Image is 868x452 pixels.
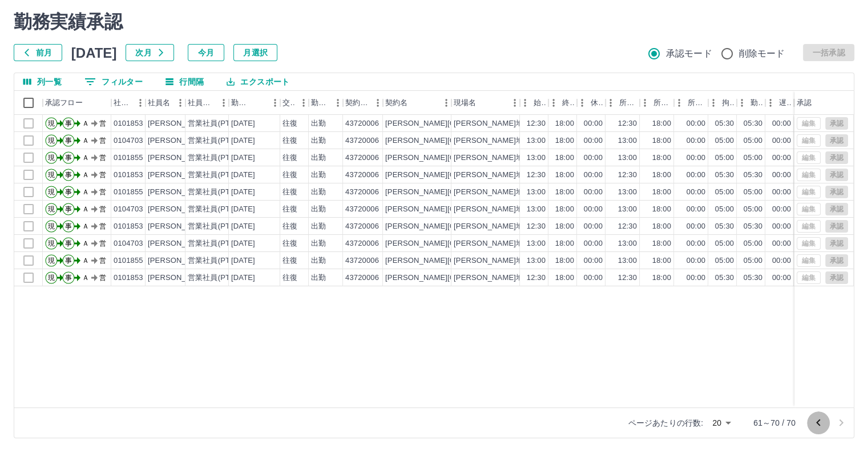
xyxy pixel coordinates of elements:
text: 事 [65,171,72,179]
text: Ａ [82,119,89,127]
div: 往復 [282,118,297,129]
button: メニュー [329,94,346,111]
div: 承認フロー [43,91,111,115]
button: メニュー [506,94,523,111]
div: [PERSON_NAME][GEOGRAPHIC_DATA] [385,135,526,146]
div: 05:00 [715,255,734,266]
div: 05:30 [715,170,734,181]
div: 0101853 [114,273,143,283]
div: 05:00 [715,204,734,215]
text: 事 [65,119,72,127]
div: 43720006 [345,118,379,129]
div: 遅刻等 [779,91,792,115]
div: 00:00 [687,187,705,198]
div: 往復 [282,153,297,163]
button: メニュー [132,94,149,111]
div: 社員番号 [114,91,132,115]
text: Ａ [82,274,89,282]
div: 往復 [282,135,297,146]
div: 13:00 [527,187,546,198]
div: 社員名 [148,91,170,115]
div: 00:00 [584,221,603,232]
text: 現 [48,222,55,230]
div: 00:00 [584,153,603,163]
div: 0104703 [114,238,143,249]
div: [DATE] [231,170,255,181]
div: 契約名 [383,91,451,115]
div: [PERSON_NAME] [148,255,210,266]
div: 出勤 [311,255,326,266]
text: 営 [99,154,106,162]
text: 営 [99,137,106,145]
div: 05:00 [744,238,762,249]
div: 00:00 [772,273,791,283]
div: [PERSON_NAME][GEOGRAPHIC_DATA] [385,204,526,215]
div: 営業社員(PT契約) [188,221,248,232]
div: 00:00 [584,187,603,198]
div: 05:30 [744,273,762,283]
div: [PERSON_NAME] [148,187,210,198]
div: 18:00 [652,153,671,163]
button: メニュー [215,94,232,111]
div: 営業社員(PT契約) [188,118,248,129]
span: 削除モード [739,47,785,61]
div: 05:00 [715,187,734,198]
div: 出勤 [311,273,326,283]
div: 13:00 [618,135,637,146]
text: 営 [99,274,106,282]
div: 交通費 [282,91,295,115]
div: 往復 [282,238,297,249]
div: 出勤 [311,238,326,249]
button: 月選択 [233,44,277,61]
button: フィルター表示 [75,73,152,90]
div: 往復 [282,255,297,266]
div: 所定休憩 [688,91,706,115]
div: [DATE] [231,153,255,163]
button: エクスポート [217,73,298,90]
div: 13:00 [527,153,546,163]
div: 00:00 [687,238,705,249]
div: [PERSON_NAME] [148,153,210,163]
div: 契約名 [385,91,407,115]
div: 12:30 [527,170,546,181]
div: 承認フロー [45,91,83,115]
h2: 勤務実績承認 [14,11,854,33]
div: 00:00 [584,170,603,181]
div: 出勤 [311,118,326,129]
div: 18:00 [555,187,574,198]
button: メニュー [369,94,386,111]
text: 現 [48,239,55,247]
div: 13:00 [618,187,637,198]
div: [PERSON_NAME]地区放課後児童クラブ [454,135,591,146]
div: 所定開始 [619,91,637,115]
div: 18:00 [652,118,671,129]
div: 出勤 [311,187,326,198]
text: 事 [65,154,72,162]
div: 05:00 [744,204,762,215]
div: [PERSON_NAME]地区放課後児童クラブ [454,187,591,198]
div: 00:00 [772,153,791,163]
p: ページあたりの行数: [628,417,703,429]
div: [PERSON_NAME][GEOGRAPHIC_DATA] [385,187,526,198]
button: 前のページへ [807,411,830,434]
div: 00:00 [687,153,705,163]
div: 05:30 [715,118,734,129]
div: 13:00 [618,204,637,215]
div: 18:00 [555,204,574,215]
div: 所定終業 [640,91,674,115]
button: ソート [251,95,267,111]
div: 00:00 [772,221,791,232]
div: 18:00 [652,273,671,283]
div: 18:00 [555,135,574,146]
div: [PERSON_NAME] [148,135,210,146]
div: 勤務 [750,91,763,115]
text: 営 [99,205,106,213]
div: 13:00 [618,238,637,249]
div: 勤務 [737,91,765,115]
div: 00:00 [584,135,603,146]
div: 00:00 [772,135,791,146]
div: 00:00 [687,273,705,283]
div: 出勤 [311,153,326,163]
div: 20 [708,415,735,431]
div: 05:30 [744,221,762,232]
